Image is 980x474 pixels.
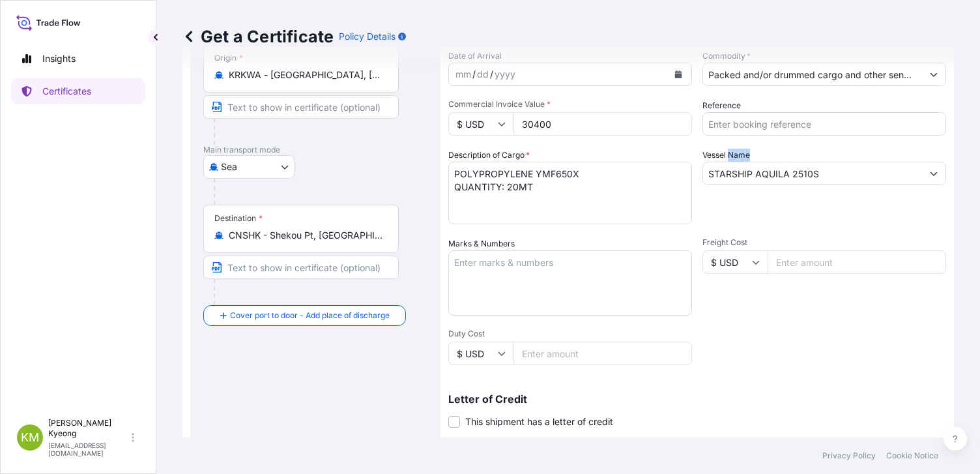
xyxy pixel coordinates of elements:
[21,431,39,444] span: KM
[702,237,946,248] span: Freight Cost
[203,95,399,119] input: Text to appear on certificate
[11,46,145,72] a: Insights
[182,26,334,47] p: Get a Certificate
[48,441,129,457] p: [EMAIL_ADDRESS][DOMAIN_NAME]
[203,145,427,155] p: Main transport mode
[490,67,493,82] div: /
[922,162,945,185] button: Show suggestions
[42,52,76,65] p: Insights
[703,63,922,86] input: Type to search commodity
[221,160,237,173] span: Sea
[476,67,490,82] div: day,
[448,99,692,110] span: Commercial Invoice Value
[339,30,396,43] p: Policy Details
[472,67,476,82] div: /
[229,229,382,242] input: Destination
[668,64,689,85] button: Calendar
[203,256,399,279] input: Text to appear on certificate
[214,213,263,224] div: Destination
[702,99,741,112] label: Reference
[886,451,938,461] a: Cookie Notice
[702,149,750,162] label: Vessel Name
[48,418,129,439] p: [PERSON_NAME] Kyeong
[229,68,382,81] input: Origin
[513,112,692,136] input: Enter amount
[448,149,530,162] label: Description of Cargo
[703,162,922,185] input: Type to search vessel name or IMO
[11,78,145,104] a: Certificates
[465,415,613,428] span: This shipment has a letter of credit
[493,67,517,82] div: year,
[203,155,295,179] button: Select transport
[768,250,946,274] input: Enter amount
[702,112,946,136] input: Enter booking reference
[822,451,876,461] a: Privacy Policy
[230,309,390,322] span: Cover port to door - Add place of discharge
[513,342,692,365] input: Enter amount
[448,237,515,250] label: Marks & Numbers
[448,329,692,339] span: Duty Cost
[922,63,945,86] button: Show suggestions
[448,394,946,404] p: Letter of Credit
[203,305,406,326] button: Cover port to door - Add place of discharge
[454,67,472,82] div: month,
[42,85,91,98] p: Certificates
